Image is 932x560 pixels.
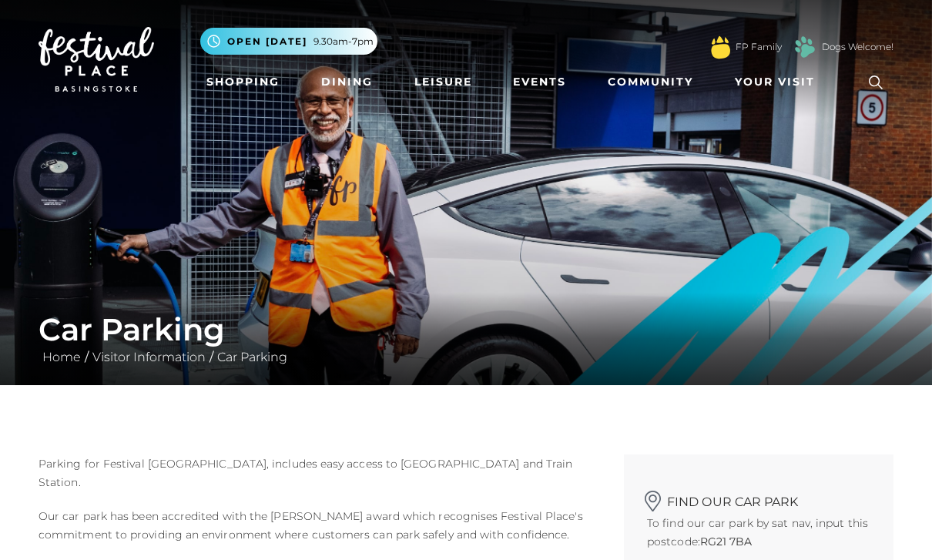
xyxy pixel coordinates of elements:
a: Car Parking [213,350,291,364]
a: Community [602,68,699,96]
h1: Car Parking [39,311,893,348]
a: Dogs Welcome! [822,40,893,54]
a: Dining [315,68,379,96]
img: Festival Place Logo [39,27,154,92]
p: Our car park has been accredited with the [PERSON_NAME] award which recognises Festival Place's c... [39,507,601,544]
a: Events [507,68,572,96]
strong: RG21 7BA [700,535,753,548]
a: Visitor Information [89,350,210,364]
span: Open [DATE] [227,35,307,49]
a: Home [39,350,85,364]
a: Your Visit [729,68,829,96]
p: To find our car park by sat nav, input this postcode: [647,514,870,551]
button: Open [DATE] 9.30am-7pm [200,28,377,55]
a: Leisure [408,68,478,96]
span: 9.30am-7pm [313,35,374,49]
h2: Find our car park [647,485,870,509]
span: Your Visit [735,74,815,90]
a: Shopping [200,68,286,96]
a: FP Family [736,40,782,54]
span: Parking for Festival [GEOGRAPHIC_DATA], includes easy access to [GEOGRAPHIC_DATA] and Train Station. [39,457,572,489]
div: / / [27,311,905,367]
